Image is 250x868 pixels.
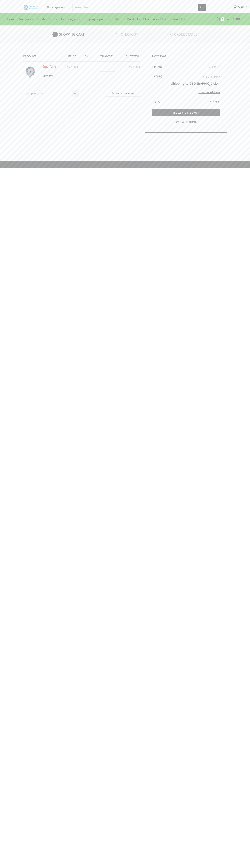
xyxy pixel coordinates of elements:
[67,64,78,70] bdi: 500.00
[152,118,220,126] a: Continue shopping
[86,15,112,23] a: Sprayer pump
[152,109,220,116] a: Proceed to checkout
[125,15,142,23] a: Products
[103,65,111,72] input: Product quantity
[82,49,94,61] th: SKU
[23,90,79,97] input: Coupon code
[94,49,120,61] th: Quantity
[35,15,59,23] a: Brush Cutter
[23,65,38,80] img: Water Pressure Meter
[221,17,224,21] span: 1
[112,15,125,23] a: Filter
[232,16,234,22] span: ₹
[106,90,140,96] a: Clear shopping cart
[208,99,220,105] bdi: 500.00
[72,90,79,97] input: OK
[189,81,219,87] strong: [GEOGRAPHIC_DATA]
[168,81,220,86] p: Shipping to .
[209,65,220,70] bdi: 500.00
[59,15,86,23] a: Drip Irrigation
[42,64,56,70] a: प्रेशर मिटर
[198,4,206,11] button: Search button
[208,99,210,105] span: ₹
[129,64,130,70] span: ₹
[152,72,165,97] th: Shipping
[129,64,140,70] bdi: 500.00
[18,15,35,23] a: Raingun
[151,15,168,23] a: About Us
[5,15,18,23] a: Home
[67,64,68,70] span: ₹
[168,15,187,23] a: Contact Us
[23,49,63,61] th: Product
[152,97,165,105] th: Total
[209,16,245,23] a: 1 Cart ₹500.00
[63,49,82,61] th: Price
[209,65,211,70] span: ₹
[232,16,245,22] bdi: 500.00
[152,63,165,72] th: Subtotal
[224,17,232,22] span: Cart
[42,74,60,78] a: Remove
[237,5,247,10] span: Sign in
[142,15,151,23] a: Blog
[114,32,167,37] a: Checkout
[201,74,220,79] label: To Pay Shipping
[199,90,220,95] a: Change address
[152,55,220,60] h2: Cart totals
[120,49,140,61] th: Subtotal
[73,4,198,11] input: Search for...
[211,4,247,11] a: Sign in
